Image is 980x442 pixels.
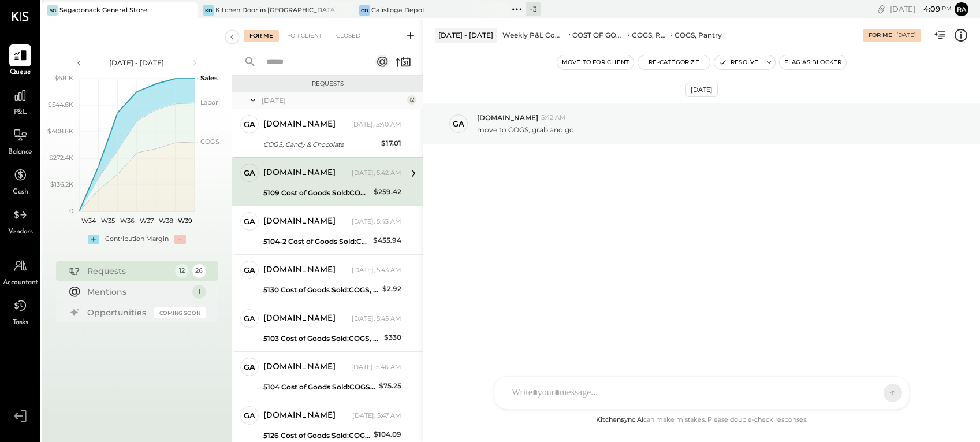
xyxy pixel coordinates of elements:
[382,283,401,295] div: $2.92
[263,284,379,296] div: 5130 Cost of Goods Sold:COGS, Retail
[244,168,255,179] div: ga
[371,6,425,15] div: Calistoga Depot
[352,266,401,275] div: [DATE], 5:43 AM
[896,31,916,39] div: [DATE]
[572,30,626,40] div: COST OF GOODS SOLD (COGS)
[263,381,375,393] div: 5104 Cost of Goods Sold:COGS, Fresh Produce & Flowers:COGS, Fresh Produce
[88,58,186,68] div: [DATE] - [DATE]
[8,147,32,158] span: Balance
[244,119,255,130] div: ga
[49,154,73,162] text: $272.4K
[869,31,892,39] div: For Me
[175,264,189,278] div: 12
[262,95,404,105] div: [DATE]
[14,107,27,118] span: P&L
[381,138,401,149] div: $17.01
[352,411,401,421] div: [DATE], 5:47 AM
[875,3,887,15] div: copy link
[351,120,401,129] div: [DATE], 5:40 AM
[200,98,218,106] text: Labor
[10,68,31,78] span: Queue
[780,55,846,69] button: Flag as Blocker
[1,164,40,198] a: Cash
[154,307,206,318] div: Coming Soon
[1,255,40,288] a: Accountant
[477,125,574,135] p: move to COGS, grab and go
[374,429,401,440] div: $104.09
[139,217,153,225] text: W37
[48,101,73,109] text: $544.8K
[244,313,255,324] div: ga
[502,30,567,40] div: Weekly P&L Comparison
[263,265,336,276] div: [DOMAIN_NAME]
[263,362,336,373] div: [DOMAIN_NAME]
[352,217,401,226] div: [DATE], 5:43 AM
[13,187,28,198] span: Cash
[541,113,566,122] span: 5:42 AM
[352,169,401,178] div: [DATE], 5:42 AM
[120,217,134,225] text: W36
[244,410,255,421] div: ga
[81,217,96,225] text: W34
[263,216,336,228] div: [DOMAIN_NAME]
[263,139,378,150] div: COGS, Candy & Chocolate
[359,5,370,16] div: CD
[1,44,40,78] a: Queue
[685,83,718,97] div: [DATE]
[675,30,722,40] div: COGS, Pantry
[263,236,370,247] div: 5104-2 Cost of Goods Sold:COGS, Grocery
[1,84,40,118] a: P&L
[244,265,255,276] div: ga
[87,265,169,277] div: Requests
[54,74,73,82] text: $681K
[263,430,370,441] div: 5126 Cost of Goods Sold:COGS, House Made Food:COGS, Breakfast
[200,74,218,82] text: Sales
[374,186,401,198] div: $259.42
[88,235,99,244] div: +
[244,362,255,373] div: ga
[714,55,763,69] button: Resolve
[632,30,669,40] div: COGS, Retail & Market
[435,28,497,42] div: [DATE] - [DATE]
[373,235,401,246] div: $455.94
[407,95,416,105] div: 12
[557,55,634,69] button: Move to for client
[638,55,710,69] button: Re-Categorize
[47,127,73,135] text: $408.6K
[105,235,169,244] div: Contribution Margin
[352,314,401,324] div: [DATE], 5:45 AM
[263,410,336,422] div: [DOMAIN_NAME]
[13,318,28,328] span: Tasks
[50,180,73,188] text: $136.2K
[263,313,336,325] div: [DOMAIN_NAME]
[890,3,952,14] div: [DATE]
[384,332,401,343] div: $330
[200,138,219,146] text: COGS
[192,285,206,299] div: 1
[351,363,401,372] div: [DATE], 5:46 AM
[477,113,538,122] span: [DOMAIN_NAME]
[192,264,206,278] div: 26
[215,6,336,15] div: Kitchen Door in [GEOGRAPHIC_DATA]
[101,217,115,225] text: W35
[263,187,370,199] div: 5109 Cost of Goods Sold:COGS, Retail & Market:COGS, Pantry
[87,286,187,298] div: Mentions
[177,217,192,225] text: W39
[942,5,952,13] span: pm
[238,80,417,88] div: Requests
[87,307,148,318] div: Opportunities
[174,235,186,244] div: -
[59,6,147,15] div: Sagaponack General Store
[917,3,940,14] span: 4 : 09
[263,333,381,344] div: 5103 Cost of Goods Sold:COGS, Fresh Produce & Flowers:COGS, Flowers
[3,278,38,288] span: Accountant
[526,2,541,16] div: + 3
[281,30,328,42] div: For Client
[955,2,968,16] button: Ra
[263,119,336,131] div: [DOMAIN_NAME]
[330,30,366,42] div: Closed
[244,30,279,42] div: For Me
[69,207,73,215] text: 0
[453,118,464,129] div: ga
[8,227,33,237] span: Vendors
